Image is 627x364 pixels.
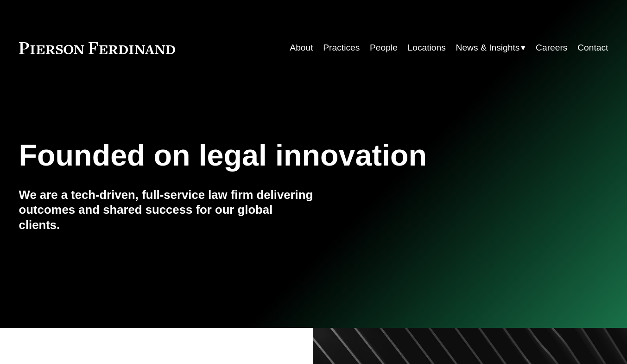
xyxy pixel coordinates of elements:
[19,187,314,233] h4: We are a tech-driven, full-service law firm delivering outcomes and shared success for our global...
[290,39,313,57] a: About
[19,138,510,172] h1: Founded on legal innovation
[456,40,520,56] span: News & Insights
[408,39,446,57] a: Locations
[370,39,398,57] a: People
[323,39,360,57] a: Practices
[577,39,608,57] a: Contact
[536,39,567,57] a: Careers
[456,39,526,57] a: folder dropdown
